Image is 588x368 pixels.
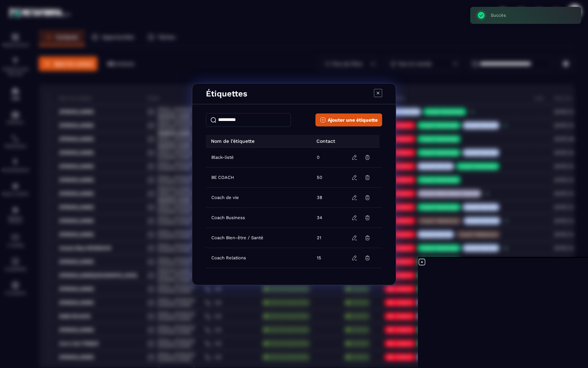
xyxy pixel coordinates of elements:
[211,235,263,241] span: Coach Bien-être / Santé
[315,113,382,126] button: Ajouter une étiquette
[313,248,344,268] td: 15
[313,228,344,248] td: 21
[328,117,378,123] span: Ajouter une étiquette
[313,167,344,187] td: 50
[211,155,234,160] span: Black-listé
[313,208,344,228] td: 34
[313,268,344,288] td: 12
[206,89,247,98] p: Étiquettes
[211,195,239,200] span: Coach de vie
[211,215,245,220] span: Coach Business
[313,148,344,168] td: 0
[313,187,344,208] td: 38
[211,175,234,180] span: BE COACH
[311,138,335,144] p: Contact
[206,138,255,144] p: Nom de l’étiquette
[211,255,246,261] span: Coach Relations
